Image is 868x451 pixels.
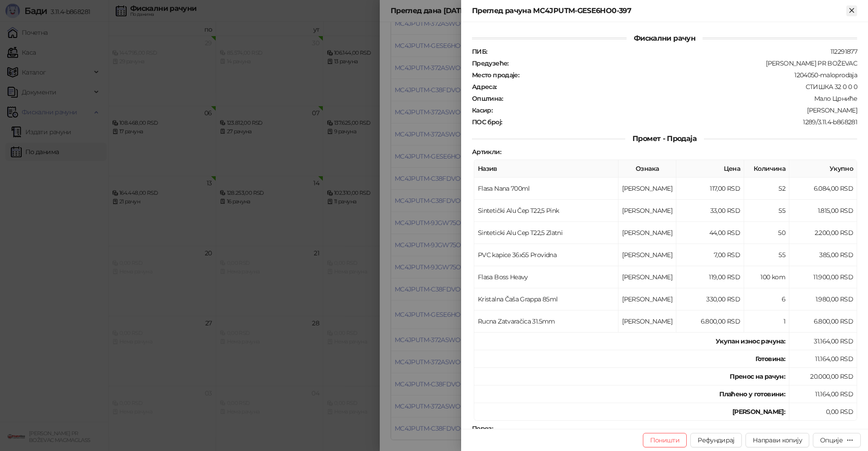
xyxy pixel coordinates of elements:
[716,337,785,345] strong: Укупан износ рачуна :
[472,5,846,16] div: Преглед рачуна MC4JPUTM-GESE6HO0-397
[745,433,809,447] button: Направи копију
[474,266,618,288] td: Flasa Boss Heavy
[472,71,519,79] strong: Место продаје :
[789,350,857,368] td: 11.164,00 RSD
[474,288,618,310] td: Kristalna Čaša Grappa 85ml
[846,5,857,16] button: Close
[625,134,704,143] span: Промет - Продаја
[676,310,744,333] td: 6.800,00 RSD
[474,178,618,200] td: Flasa Nana 700ml
[618,160,676,178] th: Ознака
[744,288,789,310] td: 6
[618,310,676,333] td: [PERSON_NAME]
[744,200,789,222] td: 55
[472,424,493,432] strong: Порез :
[474,310,618,333] td: Rucna Zatvaračica 31.5mm
[472,47,487,56] strong: ПИБ :
[474,244,618,266] td: PVC kapice 36x55 Providna
[744,310,789,333] td: 1
[789,385,857,403] td: 11.164,00 RSD
[753,436,802,444] span: Направи копију
[676,160,744,178] th: Цена
[503,118,858,126] div: 1289/3.11.4-b868281
[744,244,789,266] td: 55
[676,266,744,288] td: 119,00 RSD
[789,403,857,421] td: 0,00 RSD
[755,355,785,363] strong: Готовина :
[789,178,857,200] td: 6.084,00 RSD
[789,288,857,310] td: 1.980,00 RSD
[690,433,742,447] button: Рефундирај
[789,368,857,385] td: 20.000,00 RSD
[472,59,509,67] strong: Предузеће :
[820,436,843,444] div: Опције
[789,222,857,244] td: 2.200,00 RSD
[618,288,676,310] td: [PERSON_NAME]
[676,244,744,266] td: 7,00 RSD
[789,333,857,350] td: 31.164,00 RSD
[813,433,861,447] button: Опције
[627,34,703,42] span: Фискални рачун
[744,160,789,178] th: Количина
[789,266,857,288] td: 11.900,00 RSD
[744,266,789,288] td: 100 kom
[643,433,687,447] button: Поништи
[472,83,497,91] strong: Адреса :
[618,244,676,266] td: [PERSON_NAME]
[504,94,858,103] div: Мало Црниће
[509,59,858,67] div: [PERSON_NAME] PR BOŽEVAC
[676,222,744,244] td: 44,00 RSD
[618,266,676,288] td: [PERSON_NAME]
[744,222,789,244] td: 50
[732,408,785,416] strong: [PERSON_NAME]:
[789,200,857,222] td: 1.815,00 RSD
[676,200,744,222] td: 33,00 RSD
[676,288,744,310] td: 330,00 RSD
[474,160,618,178] th: Назив
[474,200,618,222] td: Sintetički Alu Čep T22,5 Pink
[730,372,785,381] strong: Пренос на рачун :
[498,83,858,91] div: СТИШКА 32 0 0 0
[789,160,857,178] th: Укупно
[789,244,857,266] td: 385,00 RSD
[676,178,744,200] td: 117,00 RSD
[488,47,858,56] div: 112291877
[719,390,785,398] strong: Плаћено у готовини:
[474,222,618,244] td: Sinteticki Alu Cep T22,5 Zlatni
[472,148,501,156] strong: Артикли :
[472,106,492,114] strong: Касир :
[472,94,503,103] strong: Општина :
[618,200,676,222] td: [PERSON_NAME]
[472,118,502,126] strong: ПОС број :
[520,71,858,79] div: 1204050-maloprodaja
[618,222,676,244] td: [PERSON_NAME]
[618,178,676,200] td: [PERSON_NAME]
[789,310,857,333] td: 6.800,00 RSD
[493,106,858,114] div: [PERSON_NAME]
[744,178,789,200] td: 52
